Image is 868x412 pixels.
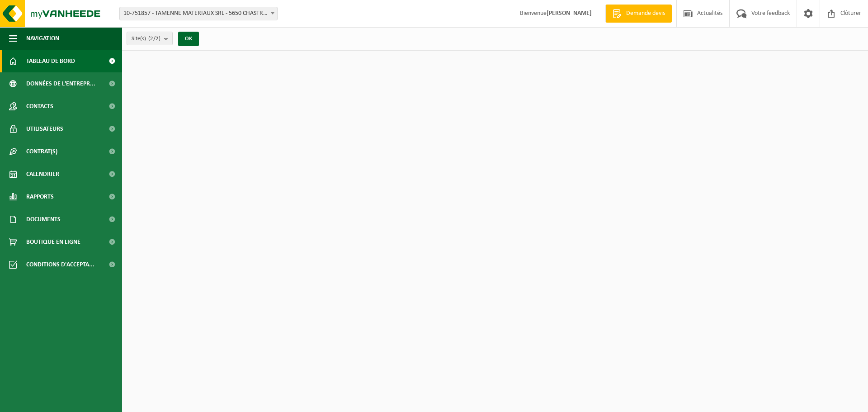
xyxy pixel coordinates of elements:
[132,32,160,46] span: Site(s)
[26,50,75,72] span: Tableau de bord
[120,7,277,20] span: 10-751857 - TAMENNE MATERIAUX SRL - 5650 CHASTRÈS, ALLE JF KENNEDY 12
[127,32,173,45] button: Site(s)(2/2)
[26,163,59,185] span: Calendrier
[26,185,54,208] span: Rapports
[178,32,199,46] button: OK
[148,36,160,42] count: (2/2)
[26,27,59,50] span: Navigation
[26,208,61,231] span: Documents
[547,10,592,17] strong: [PERSON_NAME]
[26,95,53,118] span: Contacts
[26,231,80,253] span: Boutique en ligne
[26,118,63,140] span: Utilisateurs
[26,72,95,95] span: Données de l'entrepr...
[26,140,57,163] span: Contrat(s)
[26,253,94,276] span: Conditions d'accepta...
[119,7,278,20] span: 10-751857 - TAMENNE MATERIAUX SRL - 5650 CHASTRÈS, ALLE JF KENNEDY 12
[605,5,672,23] a: Demande devis
[624,9,667,18] span: Demande devis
